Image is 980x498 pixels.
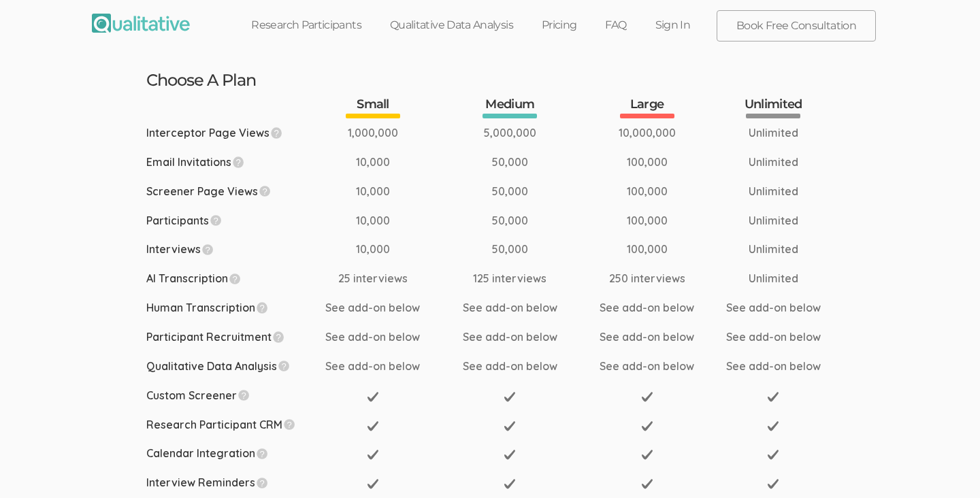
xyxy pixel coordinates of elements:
td: Unlimited [725,118,821,148]
th: Small [314,96,451,118]
td: 50,000 [452,206,589,235]
td: See add-on below [314,352,451,381]
td: Interview Reminders [146,468,314,497]
td: 10,000 [314,235,451,264]
td: Unlimited [725,235,821,264]
img: check.16x16.gray.svg [504,478,515,489]
td: AI Transcription [146,264,314,293]
td: See add-on below [314,322,451,352]
img: question.svg [202,244,214,255]
td: Unlimited [725,177,821,206]
td: See add-on below [589,293,725,322]
td: Unlimited [725,206,821,235]
img: question.svg [233,156,244,167]
a: Qualitative Data Analysis [376,10,527,40]
td: Qualitative Data Analysis [146,352,314,381]
td: 10,000 [314,206,451,235]
img: check.16x16.gray.svg [504,391,515,402]
img: question.svg [273,331,284,342]
img: question.svg [271,127,282,138]
td: Unlimited [725,264,821,293]
img: check.16x16.gray.svg [768,449,779,460]
td: Email Invitations [146,148,314,177]
img: check.16x16.gray.svg [504,449,515,460]
td: See add-on below [589,352,725,381]
img: check.16x16.gray.svg [642,420,653,431]
td: 10,000 [314,177,451,206]
img: question.svg [259,185,271,197]
img: check.16x16.gray.svg [642,449,653,460]
td: See add-on below [725,352,821,381]
a: Pricing [527,10,591,40]
img: check.16x16.gray.svg [768,420,779,431]
img: question.svg [278,360,290,371]
td: Calendar Integration [146,439,314,468]
th: Unlimited [725,96,821,118]
img: check.16x16.gray.svg [642,478,653,489]
td: 50,000 [452,235,589,264]
td: See add-on below [452,322,589,352]
td: Unlimited [725,148,821,177]
td: 100,000 [589,235,725,264]
td: Interceptor Page Views [146,118,314,148]
td: 5,000,000 [452,118,589,148]
img: check.16x16.gray.svg [367,420,378,431]
td: 10,000,000 [589,118,725,148]
a: Book Free Consultation [717,11,875,41]
h3: Choose A Plan [146,71,834,89]
td: See add-on below [314,293,451,322]
td: 100,000 [589,148,725,177]
td: 125 interviews [452,264,589,293]
img: question.svg [257,477,268,488]
img: Qualitative [92,14,190,33]
img: check.16x16.gray.svg [367,391,378,402]
img: check.16x16.gray.svg [642,391,653,402]
img: question.svg [238,389,250,401]
td: Participant Recruitment [146,322,314,352]
td: 100,000 [589,177,725,206]
td: 50,000 [452,148,589,177]
td: See add-on below [452,293,589,322]
td: See add-on below [725,322,821,352]
img: check.16x16.gray.svg [768,391,779,402]
img: check.16x16.gray.svg [768,478,779,489]
td: 100,000 [589,206,725,235]
td: 10,000 [314,148,451,177]
img: question.svg [257,448,268,459]
a: Sign In [641,10,705,40]
img: question.svg [257,301,268,313]
a: Research Participants [237,10,376,40]
td: 50,000 [452,177,589,206]
img: check.16x16.gray.svg [367,449,378,460]
td: Screener Page Views [146,177,314,206]
td: 25 interviews [314,264,451,293]
td: 1,000,000 [314,118,451,148]
td: See add-on below [725,293,821,322]
td: See add-on below [589,322,725,352]
img: question.svg [284,418,295,430]
img: question.svg [210,214,222,226]
img: question.svg [229,273,241,284]
td: Research Participant CRM [146,410,314,439]
td: Human Transcription [146,293,314,322]
th: Large [589,96,725,118]
td: Participants [146,206,314,235]
td: Interviews [146,235,314,264]
img: check.16x16.gray.svg [367,478,378,489]
td: Custom Screener [146,381,314,410]
th: Medium [452,96,589,118]
a: FAQ [591,10,640,40]
td: See add-on below [452,352,589,381]
td: 250 interviews [589,264,725,293]
img: check.16x16.gray.svg [504,420,515,431]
